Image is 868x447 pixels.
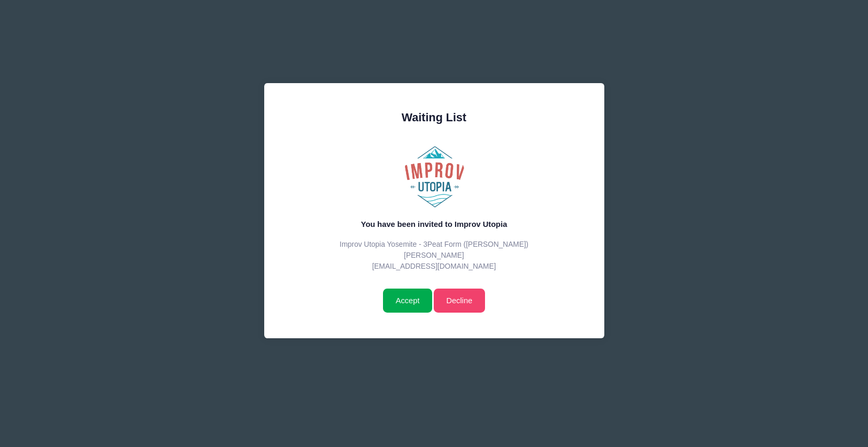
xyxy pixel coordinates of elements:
input: Accept [383,289,432,313]
p: Improv Utopia Yosemite - 3Peat Form ([PERSON_NAME]) [289,239,579,250]
p: [EMAIL_ADDRESS][DOMAIN_NAME] [289,261,579,272]
h5: You have been invited to Improv Utopia [289,220,579,229]
img: Improv Utopia [403,146,466,209]
div: Waiting List [289,109,579,126]
a: Decline [434,289,484,313]
p: [PERSON_NAME] [289,250,579,261]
